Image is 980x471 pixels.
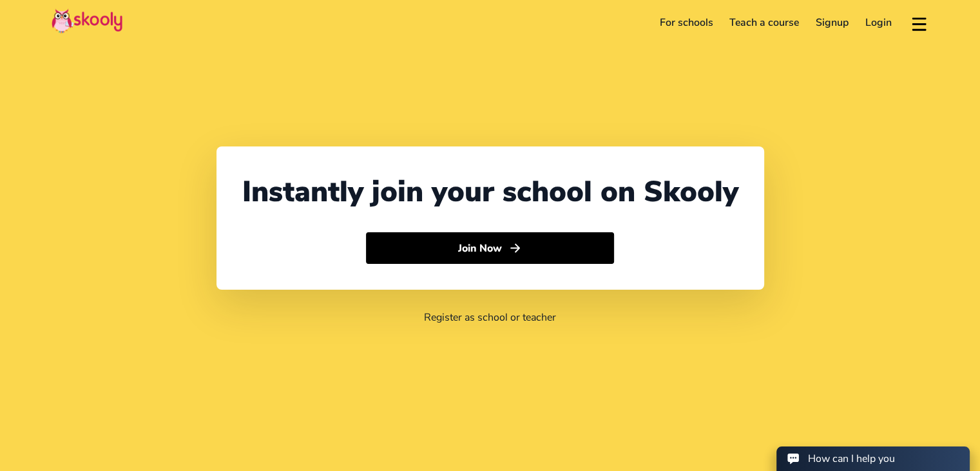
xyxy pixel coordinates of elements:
[857,12,900,33] a: Login
[424,310,556,325] a: Register as school or teacher
[910,12,928,34] button: menu outline
[651,12,722,33] a: For schools
[52,8,122,34] img: Skooly
[508,241,522,255] ion-icon: arrow forward outline
[366,232,614,265] button: Join Nowarrow forward outline
[807,12,857,33] a: Signup
[242,172,738,212] div: Instantly join your school on Skooly
[721,12,807,33] a: Teach a course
